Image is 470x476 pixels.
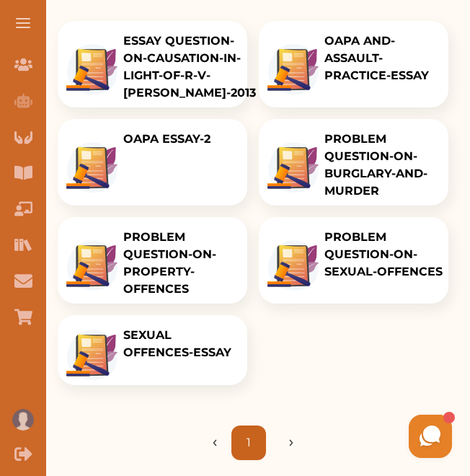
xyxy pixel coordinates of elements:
p: SEXUAL OFFENCES-ESSAY [123,327,241,361]
p: PROBLEM QUESTION-ON-BURGLARY-AND-MURDER [324,131,443,200]
p: PROBLEM QUESTION-ON-PROPERTY-OFFENCES [123,229,241,298]
p: OAPA AND-ASSAULT-PRACTICE-ESSAY [324,32,443,84]
p: PROBLEM QUESTION-ON-SEXUAL-OFFENCES [324,229,443,281]
p: ESSAY QUESTION-ON-CAUSATION-IN-LIGHT-OF-R-V-[PERSON_NAME]-2013 [123,32,256,102]
img: User profile [12,409,34,431]
iframe: HelpCrunch [124,411,456,462]
p: OAPA ESSAY-2 [123,131,210,148]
